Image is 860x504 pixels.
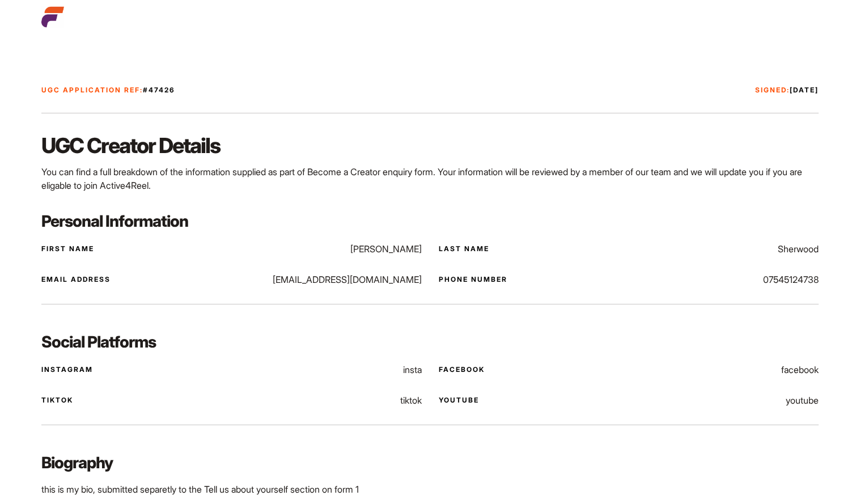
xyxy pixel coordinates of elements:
[41,452,819,473] h3: Biography
[778,242,819,256] p: Sherwood
[439,274,507,285] p: Phone Number
[400,393,422,407] p: tiktok
[439,365,485,375] p: Facebook
[41,482,819,496] p: this is my bio, submitted separetly to the Tell us about yourself section on form 1
[41,395,73,405] p: TikTok
[41,6,64,28] img: cropped-aefm-brand-fav-22-square.png
[273,273,422,286] p: [EMAIL_ADDRESS][DOMAIN_NAME]
[439,244,489,254] p: Last Name
[403,363,422,376] p: insta
[41,274,111,285] p: Email Address
[41,85,423,95] p: UGC Application Ref:
[41,244,94,254] p: First Name
[786,393,819,407] p: youtube
[437,85,819,95] p: [DATE]
[41,331,819,353] h3: Social Platforms
[439,395,479,405] p: YouTube
[350,242,422,256] p: [PERSON_NAME]
[41,131,819,160] h2: UGC Creator Details
[143,86,175,94] span: #47426
[41,365,93,375] p: Instagram
[781,363,819,376] p: facebook
[41,210,819,232] h3: Personal Information
[41,165,819,192] p: You can find a full breakdown of the information supplied as part of Become a Creator enquiry for...
[763,273,819,286] p: 07545124738
[755,86,790,94] span: Signed:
